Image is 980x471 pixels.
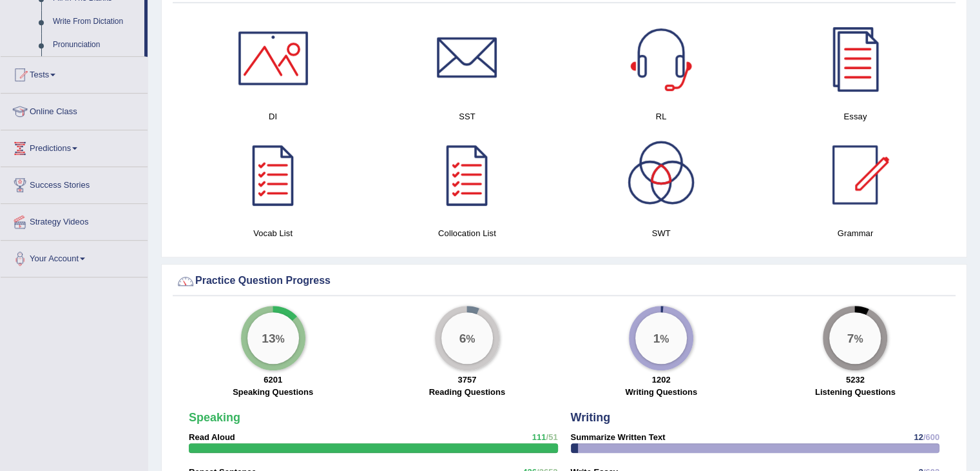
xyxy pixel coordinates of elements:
label: Speaking Questions [233,386,313,398]
h4: Grammar [765,226,946,240]
strong: 5232 [846,375,865,385]
a: Success Stories [1,167,148,199]
strong: Read Aloud [189,432,235,442]
a: Write From Dictation [47,10,144,34]
div: % [635,312,687,364]
span: /600 [923,432,939,442]
h4: DI [182,110,363,123]
h4: RL [571,110,752,123]
big: 1 [653,330,660,345]
h4: Essay [765,110,946,123]
div: % [247,312,299,364]
label: Listening Questions [815,386,896,398]
div: % [829,312,881,364]
h4: SWT [571,226,752,240]
strong: 3757 [457,375,476,385]
h4: Vocab List [182,226,363,240]
a: Tests [1,57,148,89]
big: 13 [262,330,275,345]
span: 12 [914,432,923,442]
big: 7 [847,330,854,345]
div: Practice Question Progress [176,272,952,291]
h4: SST [376,110,557,123]
h4: Collocation List [376,226,557,240]
a: Your Account [1,241,148,273]
a: Strategy Videos [1,204,148,236]
span: 111 [532,432,546,442]
span: /51 [546,432,557,442]
strong: Speaking [189,411,240,424]
a: Predictions [1,130,148,163]
a: Pronunciation [47,34,144,57]
label: Reading Questions [429,386,505,398]
strong: 6201 [264,375,282,385]
label: Writing Questions [625,386,697,398]
strong: Summarize Written Text [571,432,666,442]
div: % [441,312,493,364]
big: 6 [459,330,466,345]
strong: Writing [571,411,611,424]
a: Online Class [1,94,148,126]
strong: 1202 [652,375,671,385]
